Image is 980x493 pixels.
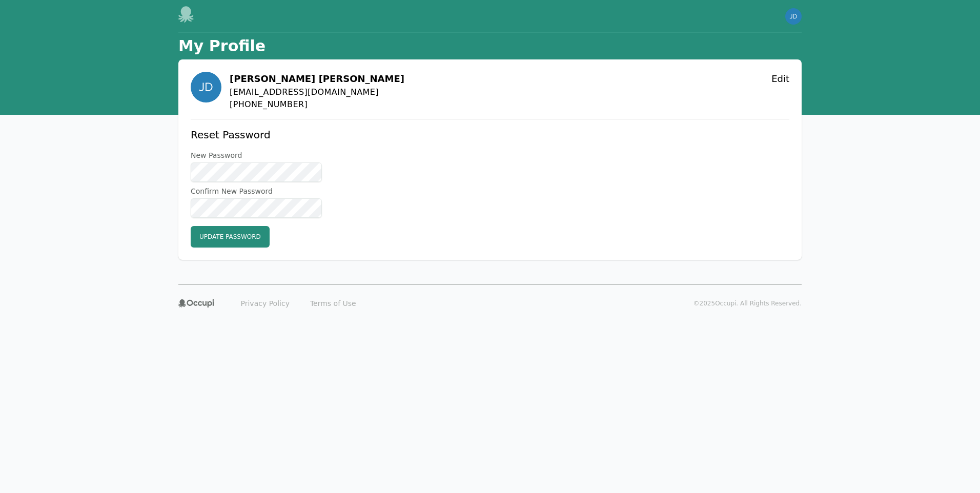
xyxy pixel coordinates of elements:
[304,295,362,312] a: Terms of Use
[771,72,789,86] button: Edit
[191,150,322,160] label: New Password
[230,98,404,111] span: [PHONE_NUMBER]
[230,72,404,86] h2: [PERSON_NAME] [PERSON_NAME]
[693,299,802,307] p: © 2025 Occupi. All Rights Reserved.
[191,72,221,102] img: f6af4173bf849a32e6a23bd6c2fdc1f0
[230,86,404,98] span: [EMAIL_ADDRESS][DOMAIN_NAME]
[191,186,322,196] label: Confirm New Password
[178,37,266,55] h1: My Profile
[235,295,296,312] a: Privacy Policy
[191,226,270,248] button: Update Password
[191,128,322,142] h2: Reset Password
